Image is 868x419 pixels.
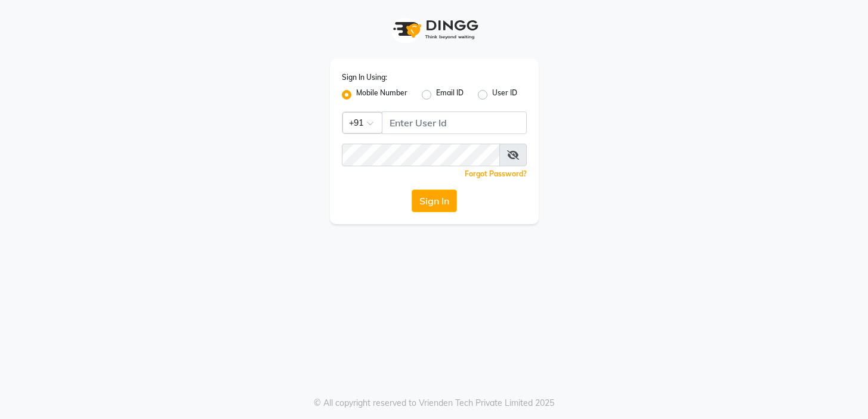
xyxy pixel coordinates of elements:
[436,88,464,102] label: Email ID
[382,111,527,134] input: Username
[342,144,500,166] input: Username
[492,88,517,102] label: User ID
[342,72,387,83] label: Sign In Using:
[356,88,407,102] label: Mobile Number
[412,190,457,212] button: Sign In
[465,169,527,178] a: Forgot Password?
[387,12,482,47] img: logo1.svg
